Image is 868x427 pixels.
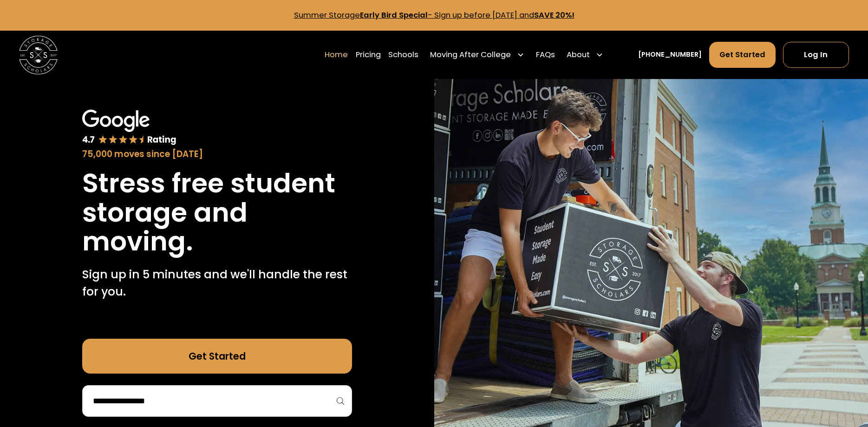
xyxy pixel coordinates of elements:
[82,339,352,374] a: Get Started
[430,49,511,61] div: Moving After College
[388,41,418,68] a: Schools
[82,148,352,161] div: 75,000 moves since [DATE]
[783,42,848,68] a: Log In
[638,50,702,60] a: [PHONE_NUMBER]
[82,169,352,256] h1: Stress free student storage and moving.
[325,41,348,68] a: Home
[19,36,58,74] a: home
[536,41,555,68] a: FAQs
[82,110,176,146] img: Google 4.7 star rating
[82,266,352,301] p: Sign up in 5 minutes and we'll handle the rest for you.
[567,49,590,61] div: About
[709,42,775,68] a: Get Started
[356,41,381,68] a: Pricing
[563,41,607,68] div: About
[360,10,428,20] strong: Early Bird Special
[19,36,58,74] img: Storage Scholars main logo
[534,10,574,20] strong: SAVE 20%!
[294,10,574,20] a: Summer StorageEarly Bird Special- Sign up before [DATE] andSAVE 20%!
[426,41,529,68] div: Moving After College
